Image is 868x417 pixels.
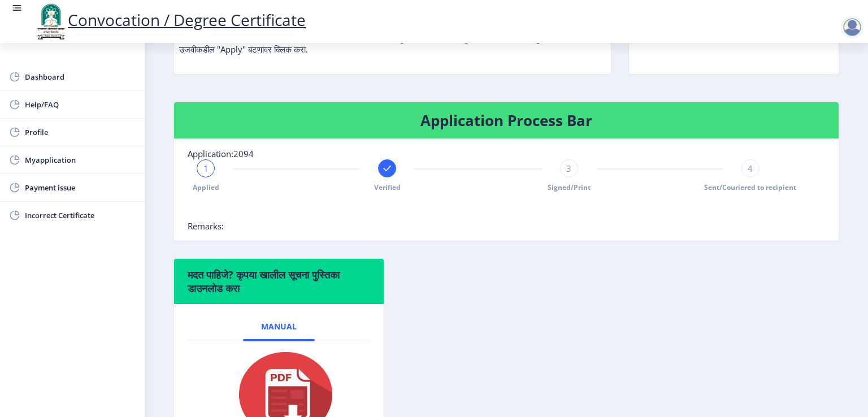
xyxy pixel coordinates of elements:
span: Profile [25,125,136,139]
span: Signed/Print [548,183,591,192]
a: Manual [243,313,315,340]
span: Remarks: [188,220,224,232]
span: 4 [748,163,753,174]
span: Payment issue [25,181,136,194]
span: Myapplication [25,153,136,167]
span: Help/FAQ [25,98,136,111]
span: Dashboard [25,70,136,84]
span: 1 [203,163,209,174]
span: Applied [193,183,219,192]
img: logo [34,2,68,41]
span: Incorrect Certificate [25,208,136,222]
span: 3 [566,163,571,174]
span: Manual [261,322,297,331]
h6: मदत पाहिजे? कृपया खालील सूचना पुस्तिका डाउनलोड करा [188,268,370,295]
span: Sent/Couriered to recipient [704,183,796,192]
span: Verified [374,183,401,192]
span: Application:2094 [188,148,254,159]
a: Convocation / Degree Certificate [34,9,306,31]
h4: Application Process Bar [188,111,825,129]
